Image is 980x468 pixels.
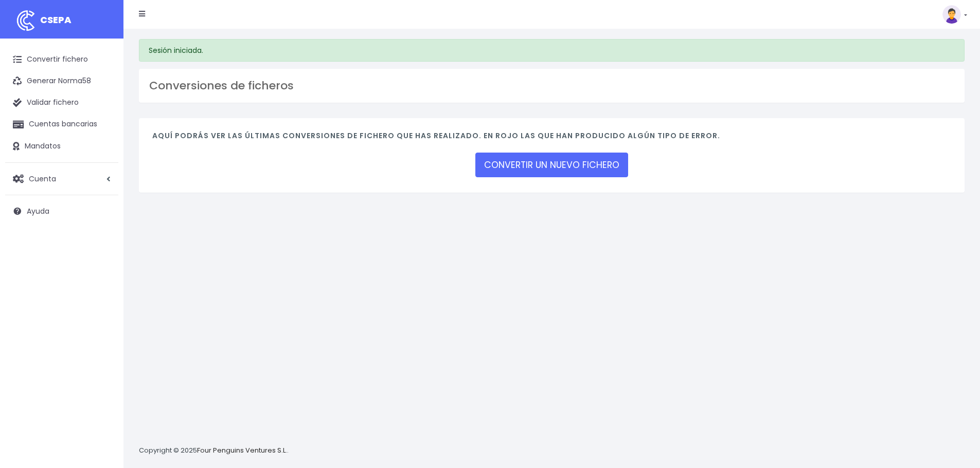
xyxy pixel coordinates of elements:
a: Four Penguins Ventures S.L. [197,445,287,455]
h3: Conversiones de ficheros [149,79,954,92]
span: Cuenta [29,173,56,183]
img: profile [942,5,961,24]
span: Ayuda [27,206,49,216]
a: Cuenta [5,168,118,190]
a: Generar Norma58 [5,70,118,92]
span: CSEPA [40,13,72,26]
div: Sesión iniciada. [139,39,965,62]
a: Convertir fichero [5,49,118,70]
h4: Aquí podrás ver las últimas conversiones de fichero que has realizado. En rojo las que han produc... [152,132,951,145]
p: Copyright © 2025 . [139,445,289,456]
a: Validar fichero [5,92,118,114]
a: CONVERTIR UN NUEVO FICHERO [475,153,628,177]
img: logo [13,8,39,33]
a: Ayuda [5,200,118,222]
a: Cuentas bancarias [5,114,118,135]
a: Mandatos [5,136,118,157]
